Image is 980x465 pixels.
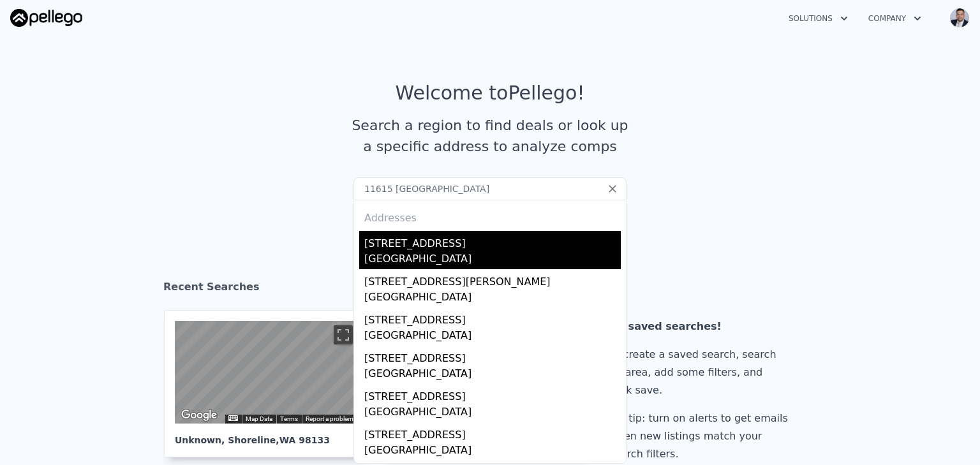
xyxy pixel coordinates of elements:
div: [STREET_ADDRESS] [364,422,621,443]
a: Terms (opens in new tab) [280,415,298,422]
div: [GEOGRAPHIC_DATA] [364,366,621,384]
div: [STREET_ADDRESS] [364,384,621,404]
div: [GEOGRAPHIC_DATA] [364,443,621,461]
a: Open this area in Google Maps (opens a new window) [178,407,220,424]
div: Recent Searches [163,269,817,310]
button: Solutions [778,7,858,30]
img: Pellego [10,9,82,27]
div: Pro tip: turn on alerts to get emails when new listings match your search filters. [609,410,793,463]
div: [STREET_ADDRESS] [364,346,621,366]
a: Report a problem [306,415,353,422]
button: Toggle fullscreen view [334,325,353,344]
div: [STREET_ADDRESS] [364,231,621,251]
div: [STREET_ADDRESS][PERSON_NAME] [364,269,621,290]
button: Keyboard shortcuts [228,415,237,421]
img: Google [178,407,220,424]
div: Search a region to find deals or look up a specific address to analyze comps [347,115,633,157]
div: [GEOGRAPHIC_DATA] [364,328,621,346]
button: Map Data [246,415,272,424]
div: [GEOGRAPHIC_DATA] [364,251,621,269]
div: Addresses [359,200,621,231]
div: To create a saved search, search an area, add some filters, and click save. [609,346,793,399]
div: [GEOGRAPHIC_DATA] [364,404,621,422]
div: Street View [175,321,357,424]
div: Map [175,321,357,424]
button: Company [858,7,932,30]
a: Map Unknown, Shoreline,WA 98133 [164,310,378,457]
div: No saved searches! [609,318,793,336]
div: [GEOGRAPHIC_DATA] [364,290,621,307]
span: , WA 98133 [276,435,330,445]
input: Search an address or region... [353,177,627,200]
div: Unknown , Shoreline [175,424,357,447]
div: [STREET_ADDRESS] [364,307,621,328]
div: Welcome to Pellego ! [396,82,585,105]
img: avatar [949,8,970,28]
